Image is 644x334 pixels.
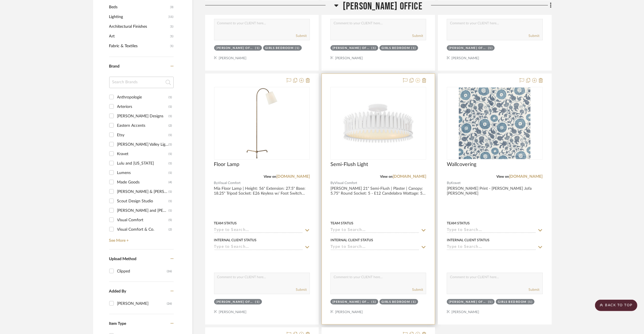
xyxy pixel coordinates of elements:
[109,322,126,326] span: Item Type
[109,77,174,88] input: Search Brands
[449,300,487,304] div: [PERSON_NAME] Office
[411,300,416,304] div: (1)
[332,46,370,50] div: [PERSON_NAME] Office
[216,46,254,50] div: [PERSON_NAME] Office
[109,12,167,22] span: Lighting
[216,300,254,304] div: [PERSON_NAME] Office
[226,88,298,159] img: Floor Lamp
[169,187,172,196] div: (1)
[109,31,169,41] span: Art
[109,22,169,31] span: Architectural Finishes
[451,180,461,186] span: Kravet
[169,206,172,215] div: (1)
[330,245,419,250] input: Type to Search…
[509,175,543,179] a: [DOMAIN_NAME]
[449,46,487,50] div: [PERSON_NAME] Office
[528,300,533,304] div: (1)
[117,140,169,149] div: [PERSON_NAME] Valley Lighting
[214,221,237,226] div: Team Status
[117,267,167,276] div: Clipped
[169,225,172,234] div: (2)
[332,300,370,304] div: [PERSON_NAME] Office
[214,180,218,186] span: By
[447,245,536,250] input: Type to Search…
[276,175,310,179] a: [DOMAIN_NAME]
[169,168,172,177] div: (1)
[169,102,172,111] div: (1)
[447,161,476,168] span: Wallcovering
[411,46,416,50] div: (1)
[459,88,531,159] img: Wallcovering
[169,216,172,225] div: (5)
[595,300,637,311] scroll-to-top-button: BACK TO TOP
[498,300,526,304] div: Girls Bedroom
[117,112,169,121] div: [PERSON_NAME] Designs
[169,12,174,21] span: (11)
[218,180,241,186] span: Visual Comfort
[117,93,169,102] div: Anthropologie
[330,228,419,233] input: Type to Search…
[412,287,423,292] button: Submit
[488,46,493,50] div: (1)
[109,257,137,261] span: Upload Method
[109,64,120,68] span: Brand
[381,46,410,50] div: Girls Bedroom
[117,131,169,140] div: Etsy
[214,245,303,250] input: Type to Search…
[529,287,540,292] button: Submit
[447,238,490,243] div: Internal Client Status
[117,121,169,130] div: Eastern Accents
[497,175,509,178] span: View on
[117,178,169,187] div: Made Goods
[169,131,172,140] div: (1)
[380,175,393,178] span: View on
[169,93,172,102] div: (1)
[170,22,174,31] span: (1)
[447,180,451,186] span: By
[330,221,353,226] div: Team Status
[529,33,540,38] button: Submit
[488,300,493,304] div: (1)
[117,197,169,206] div: Scout Design Studio
[295,46,300,50] div: (1)
[170,32,174,41] span: (1)
[447,221,470,226] div: Team Status
[330,161,368,168] span: Semi-Flush Light
[109,2,169,12] span: Beds
[169,197,172,206] div: (1)
[117,216,169,225] div: Visual Comfort
[330,180,334,186] span: By
[331,87,426,159] div: 0
[255,300,260,304] div: (1)
[169,121,172,130] div: (2)
[255,46,260,50] div: (1)
[109,289,126,293] span: Added By
[334,180,357,186] span: Visual Comfort
[117,206,169,215] div: [PERSON_NAME] and [PERSON_NAME]
[296,33,307,38] button: Submit
[169,178,172,187] div: (4)
[169,140,172,149] div: (1)
[330,238,373,243] div: Internal Client Status
[169,149,172,159] div: (1)
[264,175,276,178] span: View on
[117,225,169,234] div: Visual Comfort & Co.
[265,46,294,50] div: Girls Bedroom
[117,168,169,177] div: Lumens
[167,267,172,276] div: (26)
[214,161,240,168] span: Floor Lamp
[393,175,426,179] a: [DOMAIN_NAME]
[214,238,257,243] div: Internal Client Status
[117,102,169,111] div: Arteriors
[296,287,307,292] button: Submit
[214,228,303,233] input: Type to Search…
[342,88,414,159] img: Semi-Flush Light
[381,300,410,304] div: Girls Bedroom
[109,41,169,51] span: Fabric & Textiles
[412,33,423,38] button: Submit
[167,299,172,308] div: (26)
[117,299,167,308] div: [PERSON_NAME]
[108,234,174,243] a: See More +
[170,41,174,51] span: (1)
[371,46,376,50] div: (1)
